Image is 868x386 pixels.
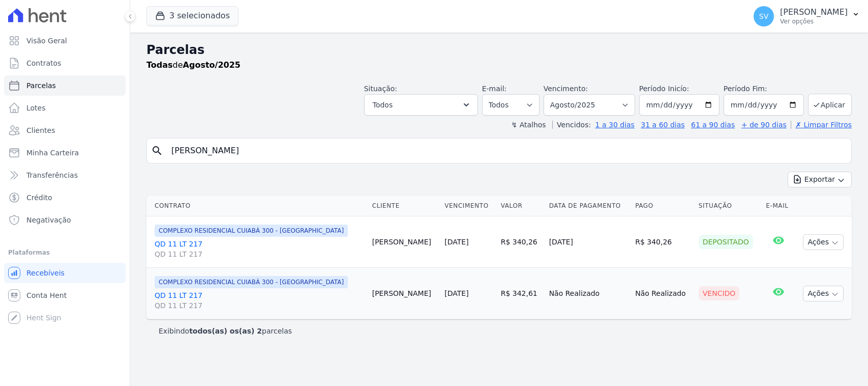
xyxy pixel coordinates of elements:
span: Parcelas [26,80,56,91]
label: Período Fim: [724,84,804,94]
p: Ver opções [780,17,848,25]
span: Contratos [26,58,61,68]
a: Visão Geral [4,31,126,51]
label: Vencidos: [552,121,591,129]
label: Período Inicío: [639,85,689,93]
span: Conta Hent [26,290,67,300]
a: + de 90 dias [741,121,787,129]
a: QD 11 LT 217QD 11 LT 217 [155,290,364,311]
th: Pago [631,196,695,216]
span: QD 11 LT 217 [155,249,364,259]
td: [DATE] [545,216,632,268]
th: Cliente [368,196,441,216]
label: E-mail: [482,85,507,93]
td: R$ 340,26 [497,216,545,268]
a: 1 a 30 dias [595,121,635,129]
th: Valor [497,196,545,216]
a: Conta Hent [4,285,126,306]
span: Todos [373,99,393,111]
input: Buscar por nome do lote ou do cliente [165,141,847,161]
button: Ações [803,234,844,250]
td: R$ 342,61 [497,268,545,319]
p: de [146,59,241,71]
span: Clientes [26,125,55,135]
label: Situação: [364,85,397,93]
a: Parcelas [4,75,126,96]
div: Vencido [699,286,740,300]
i: search [151,145,163,157]
label: Vencimento: [544,85,588,93]
span: Crédito [26,192,52,203]
span: Visão Geral [26,36,67,46]
span: Negativação [26,215,71,225]
p: [PERSON_NAME] [780,7,848,17]
th: E-mail [762,196,795,216]
a: 31 a 60 dias [641,121,684,129]
span: COMPLEXO RESIDENCIAL CUIABÁ 300 - [GEOGRAPHIC_DATA] [155,276,348,288]
iframe: Intercom live chat [10,351,35,376]
button: Todos [364,94,478,116]
span: COMPLEXO RESIDENCIAL CUIABÁ 300 - [GEOGRAPHIC_DATA] [155,225,348,237]
td: Não Realizado [545,268,632,319]
th: Contrato [146,196,368,216]
button: Ações [803,286,844,301]
td: [PERSON_NAME] [368,216,441,268]
th: Data de Pagamento [545,196,632,216]
a: [DATE] [444,238,468,246]
th: Vencimento [440,196,496,216]
a: QD 11 LT 217QD 11 LT 217 [155,239,364,259]
td: Não Realizado [631,268,695,319]
button: 3 selecionados [146,6,238,25]
th: Situação [695,196,762,216]
p: Exibindo parcelas [159,326,292,336]
span: Lotes [26,103,46,113]
a: Negativação [4,210,126,230]
a: Minha Carteira [4,143,126,163]
span: Transferências [26,170,78,180]
span: Minha Carteira [26,148,79,158]
b: todos(as) os(as) 2 [189,327,262,335]
h2: Parcelas [146,41,852,59]
span: SV [759,13,768,20]
a: Recebíveis [4,263,126,283]
a: Clientes [4,120,126,141]
strong: Todas [146,60,173,70]
span: Recebíveis [26,268,65,278]
a: 61 a 90 dias [691,121,735,129]
a: ✗ Limpar Filtros [791,121,852,129]
strong: Agosto/2025 [183,60,241,70]
label: ↯ Atalhos [511,121,546,129]
a: Transferências [4,165,126,185]
a: Lotes [4,98,126,118]
button: SV [PERSON_NAME] Ver opções [745,2,868,31]
a: [DATE] [444,289,468,297]
a: Contratos [4,53,126,73]
div: Depositado [699,235,753,249]
button: Exportar [788,172,852,187]
span: QD 11 LT 217 [155,300,364,311]
button: Aplicar [808,94,852,116]
td: [PERSON_NAME] [368,268,441,319]
div: Plataformas [8,246,122,259]
a: Crédito [4,187,126,208]
td: R$ 340,26 [631,216,695,268]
